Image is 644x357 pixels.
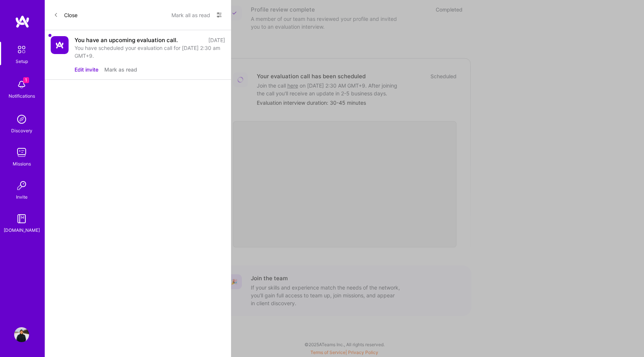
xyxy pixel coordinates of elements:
div: [DATE] [208,36,225,44]
div: You have an upcoming evaluation call. [75,36,178,44]
img: logo [15,15,30,28]
button: Mark all as read [171,9,210,21]
button: Mark as read [104,66,137,73]
button: Edit invite [75,66,98,73]
div: Setup [16,57,28,65]
img: teamwork [14,145,29,160]
img: guide book [14,211,29,226]
div: You have scheduled your evaluation call for [DATE] 2:30 am GMT+9. [75,44,225,60]
img: Invite [14,178,29,193]
a: User Avatar [12,327,31,342]
div: [DOMAIN_NAME] [4,226,40,234]
div: Missions [13,160,31,168]
button: Close [54,9,78,21]
img: User Avatar [14,327,29,342]
img: discovery [14,112,29,127]
img: Company Logo [51,36,69,54]
div: Discovery [11,127,32,135]
img: setup [14,42,29,57]
div: Invite [16,193,28,201]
